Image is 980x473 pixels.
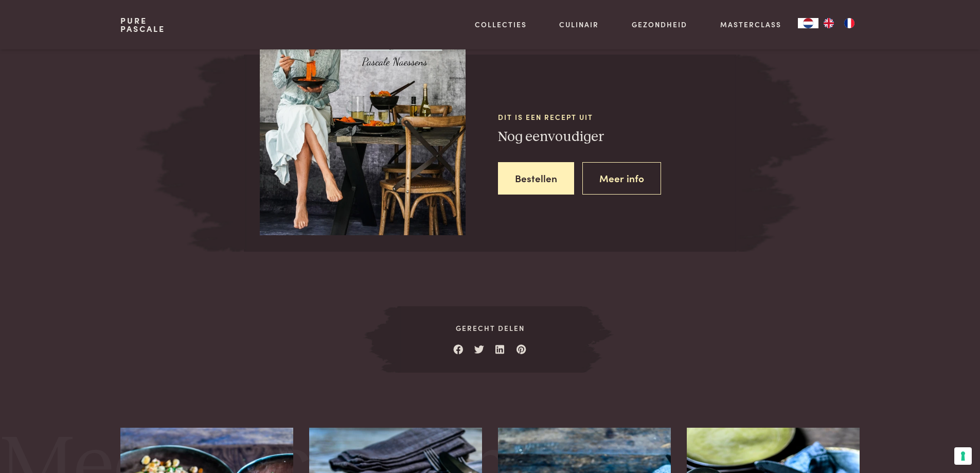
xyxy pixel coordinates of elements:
[498,162,574,195] a: Bestellen
[120,16,165,33] a: PurePascale
[839,18,860,28] a: FR
[475,19,527,30] a: Collecties
[720,19,781,30] a: Masterclass
[818,18,860,28] ul: Language list
[498,112,736,122] span: Dit is een recept uit
[498,128,736,146] h3: Nog eenvoudiger
[582,162,661,195] a: Meer info
[954,447,972,465] button: Uw voorkeuren voor toestemming voor trackingtechnologieën
[798,18,818,28] div: Language
[559,19,599,30] a: Culinair
[798,18,860,28] aside: Language selected: Nederlands
[798,18,818,28] a: NL
[818,18,839,28] a: EN
[632,19,687,30] a: Gezondheid
[398,323,582,334] span: Gerecht delen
